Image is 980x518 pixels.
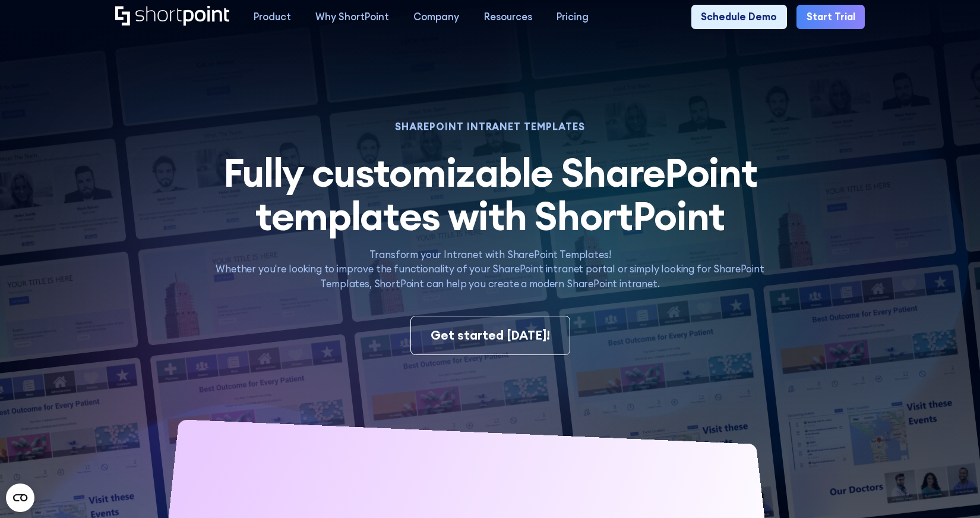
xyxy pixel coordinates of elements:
a: Product [241,5,303,29]
div: Get started [DATE]! [431,327,550,345]
a: Start Trial [796,5,865,29]
a: Get started [DATE]! [410,316,570,355]
div: Why ShortPoint [315,10,389,24]
a: Home [115,6,229,27]
div: Product [254,10,291,24]
a: Why ShortPoint [304,5,402,29]
p: Transform your Intranet with SharePoint Templates! Whether you're looking to improve the function... [203,247,776,291]
a: Company [402,5,472,29]
button: Open CMP widget [6,484,34,512]
div: Resources [484,10,532,24]
h1: SHAREPOINT INTRANET TEMPLATES [203,123,776,131]
div: Company [413,10,459,24]
a: Resources [472,5,544,29]
iframe: Chat Widget [766,380,980,518]
a: Schedule Demo [691,5,787,29]
span: Fully customizable SharePoint templates with ShortPoint [223,147,757,241]
a: Pricing [544,5,600,29]
div: Pricing [557,10,589,24]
